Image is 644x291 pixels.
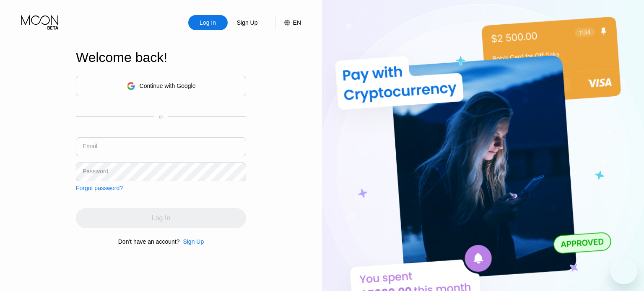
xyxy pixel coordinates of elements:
[293,19,301,26] div: EN
[159,114,164,120] div: or
[236,18,259,27] div: Sign Up
[228,15,267,30] div: Sign Up
[140,82,196,89] div: Continue with Google
[118,238,180,245] div: Don't have an account?
[76,50,246,65] div: Welcome back!
[76,185,123,191] div: Forgot password?
[183,238,204,245] div: Sign Up
[188,15,228,30] div: Log In
[179,238,204,245] div: Sign Up
[610,258,637,284] iframe: زر إطلاق نافذة المراسلة
[275,15,301,30] div: EN
[83,143,97,149] div: Email
[76,76,246,96] div: Continue with Google
[83,168,108,175] div: Password
[199,18,217,27] div: Log In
